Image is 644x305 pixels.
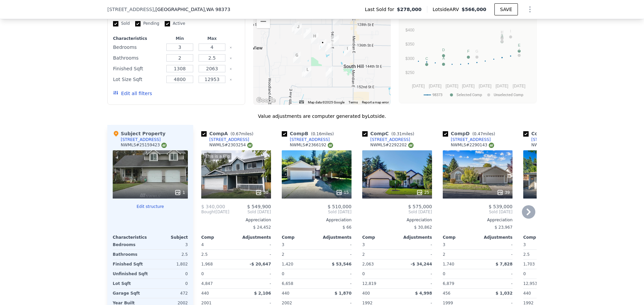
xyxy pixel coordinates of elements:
div: NWMLS # 2366192 [290,142,333,148]
div: Bathrooms [113,250,149,259]
span: 6,879 [443,281,454,286]
span: 0 [443,272,445,276]
div: 8419 133rd St E [304,28,311,39]
div: Appreciation [362,217,432,223]
div: 25 [416,189,429,196]
div: [STREET_ADDRESS] [290,137,330,142]
span: ( miles) [228,132,256,136]
span: $ 1,870 [335,291,352,296]
text: [DATE] [496,84,508,88]
span: $278,000 [397,6,422,13]
span: $ 340,000 [201,204,225,209]
img: NWMLS Logo [247,143,253,148]
span: 1,740 [443,262,454,266]
span: $ 510,000 [328,204,352,209]
span: 0.16 [313,132,322,136]
span: $ 53,546 [332,262,352,266]
div: Comp [201,235,236,240]
span: 2,063 [362,262,374,266]
div: [STREET_ADDRESS] [370,137,410,142]
div: - [398,279,432,288]
div: 30 [255,189,268,196]
text: E [518,43,520,47]
span: 0 [523,272,526,276]
button: Zoom out [257,15,270,28]
div: 3 [152,240,188,249]
a: [STREET_ADDRESS] [443,137,491,142]
div: 1 [174,189,185,196]
div: [STREET_ADDRESS] [121,137,161,142]
span: 0 [362,272,365,276]
div: 2 [443,250,476,259]
span: 440 [523,291,531,296]
div: Bedrooms [113,43,162,52]
div: - [479,269,513,279]
a: [STREET_ADDRESS] [523,137,571,142]
span: $ 549,900 [247,204,271,209]
text: [DATE] [462,84,475,88]
button: Clear [229,46,232,49]
div: 7918 131st Street Ct E [292,21,299,33]
img: NWMLS Logo [161,143,167,148]
div: Adjustments [478,235,513,240]
span: , [GEOGRAPHIC_DATA] [154,6,230,13]
div: 14223 80th Avenue Ct E [293,52,301,63]
span: [STREET_ADDRESS] [107,6,154,13]
a: [STREET_ADDRESS] [282,137,330,142]
text: L [501,30,503,34]
img: NWMLS Logo [489,143,494,148]
a: Open this area in Google Maps (opens a new window) [255,96,277,105]
div: [STREET_ADDRESS] [531,137,571,142]
span: 6,658 [282,281,293,286]
span: $ 575,000 [408,204,432,209]
div: - [479,279,513,288]
div: - [398,240,432,249]
span: , WA 98373 [205,7,230,12]
span: ( miles) [470,132,498,136]
button: Keyboard shortcuts [299,100,304,103]
div: - [479,250,513,259]
div: 2.5 [523,250,557,259]
span: 0.67 [232,132,241,136]
div: Subject Property [113,130,165,137]
span: 3 [362,242,365,247]
div: 13122 81st Avenue Ct E [294,23,302,35]
div: Characteristics [113,235,150,240]
div: Adjustments [236,235,271,240]
div: - [398,269,432,279]
div: [STREET_ADDRESS] [209,137,249,142]
button: Clear [229,57,232,60]
span: 4 [201,242,204,247]
text: $250 [406,70,415,75]
div: - [479,240,513,249]
span: 1,703 [523,262,535,266]
div: Adjustments [317,235,352,240]
div: - [318,269,352,279]
text: $300 [406,56,415,61]
div: Subject [150,235,188,240]
div: Comp A [201,130,256,137]
span: 440 [201,291,209,296]
div: [STREET_ADDRESS] [451,137,491,142]
div: - [237,240,271,249]
span: $ 30,862 [414,225,432,230]
span: Sold [DATE] [229,209,271,215]
div: Value adjustments are computer generated by Lotside . [107,113,537,120]
span: $ 66 [342,225,352,230]
span: Map data ©2025 Google [308,100,344,104]
input: Pending [135,21,141,26]
button: SAVE [494,3,518,15]
text: Selected Comp [457,93,482,97]
div: Comp E [523,130,578,137]
div: Appreciation [282,217,352,223]
div: Comp [523,235,558,240]
label: Active [165,21,185,26]
label: Sold [113,21,130,26]
text: 98373 [432,93,442,97]
span: 0.47 [474,132,483,136]
div: - [237,279,271,288]
img: Google [255,96,277,105]
span: 456 [443,291,450,296]
span: Sold [DATE] [362,209,432,215]
div: NWMLS # 2290143 [451,142,494,148]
